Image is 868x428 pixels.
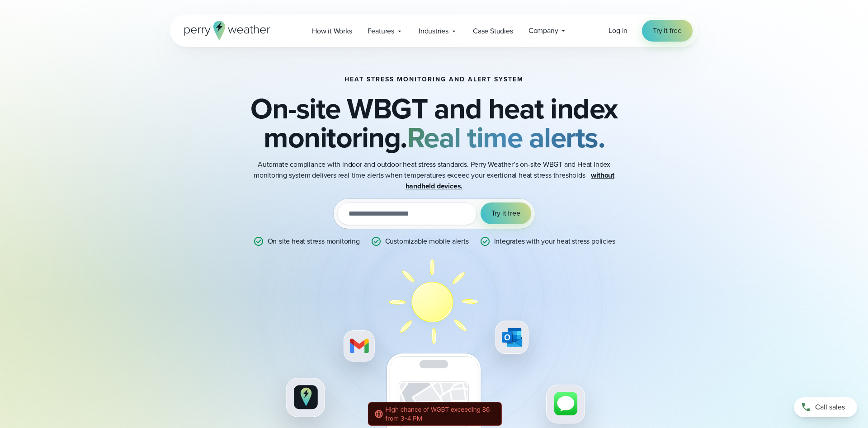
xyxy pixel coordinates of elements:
[609,25,627,36] span: Log in
[304,22,360,40] a: How it Works
[494,236,615,247] p: Integrates with your heat stress policies
[481,202,531,224] button: Try it free
[528,25,558,36] span: Company
[268,236,360,247] p: On-site heat stress monitoring
[642,20,693,42] a: Try it free
[215,94,653,152] h2: On-site WBGT and heat index monitoring.
[419,26,448,37] span: Industries
[473,26,513,37] span: Case Studies
[407,116,605,159] strong: Real time alerts.
[609,25,627,36] a: Log in
[253,159,615,192] p: Automate compliance with indoor and outdoor heat stress standards. Perry Weather’s on-site WBGT a...
[653,25,682,36] span: Try it free
[406,170,614,191] strong: without handheld devices.
[465,22,521,40] a: Case Studies
[815,402,845,413] span: Call sales
[312,26,352,37] span: How it Works
[794,397,857,417] a: Call sales
[368,26,394,37] span: Features
[491,208,520,219] span: Try it free
[344,76,524,83] h1: Heat Stress Monitoring and Alert System
[385,236,469,247] p: Customizable mobile alerts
